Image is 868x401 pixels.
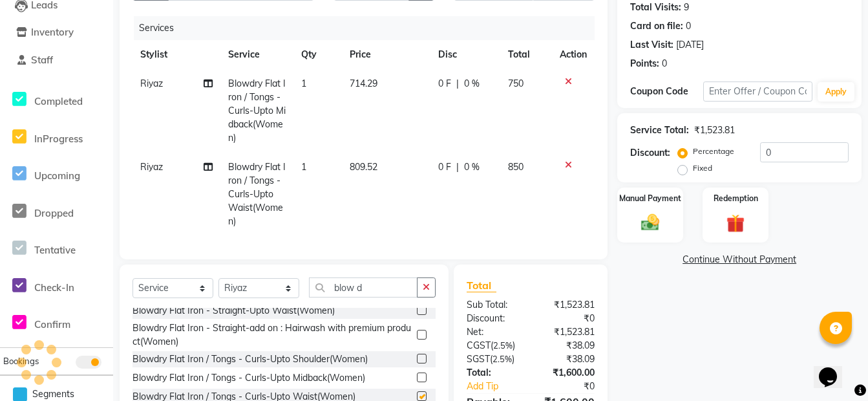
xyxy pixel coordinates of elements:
div: Blowdry Flat Iron - Straight-Upto Waist(Women) [132,304,335,318]
div: ( ) [457,339,531,352]
div: Card on file: [630,19,683,33]
span: Upcoming [34,169,80,182]
span: 1 [301,78,306,89]
span: 0 % [464,160,480,174]
span: Check-In [34,281,74,294]
span: 750 [508,78,524,89]
div: Services [134,16,604,40]
a: Add Tip [457,380,543,393]
div: ₹1,523.81 [531,325,604,339]
span: | [456,160,459,174]
th: Disc [430,40,501,69]
div: ₹38.09 [531,352,604,366]
a: Continue Without Payment [620,253,859,266]
span: 0 % [464,77,480,91]
a: Staff [3,53,110,68]
div: Points: [630,57,659,70]
span: 1 [301,161,306,173]
div: Total Visits: [630,1,681,14]
div: ₹1,523.81 [694,124,735,137]
span: Riyaz [140,78,163,89]
div: 9 [684,1,689,14]
span: 0 F [438,77,451,91]
div: Discount: [457,312,531,325]
div: [DATE] [676,38,704,52]
div: Last Visit: [630,38,673,52]
div: Sub Total: [457,298,531,312]
span: Tentative [34,244,76,256]
div: ₹1,600.00 [531,366,604,380]
th: Total [500,40,552,69]
a: Inventory [3,25,110,40]
div: ₹0 [531,312,604,325]
div: Blowdry Flat Iron / Tongs - Curls-Upto Midback(Women) [132,371,365,385]
th: Qty [293,40,342,69]
img: _cash.svg [635,212,665,233]
div: 0 [662,57,667,70]
span: Inventory [31,26,74,38]
span: | [456,77,459,91]
input: Enter Offer / Coupon Code [703,81,812,102]
div: ₹1,523.81 [531,298,604,312]
span: Total [467,279,496,292]
span: SGST [467,353,490,365]
div: Net: [457,325,531,339]
span: 809.52 [350,161,377,173]
div: Coupon Code [630,85,703,98]
div: 0 [686,19,691,33]
span: Confirm [34,318,70,331]
div: ₹0 [543,380,604,393]
label: Manual Payment [619,193,681,204]
span: 0 F [438,160,451,174]
span: Blowdry Flat Iron / Tongs - Curls-Upto Waist(Women) [228,161,286,227]
div: Blowdry Flat Iron - Straight-add on : Hairwash with premium product(Women) [132,321,412,349]
div: ( ) [457,352,531,366]
th: Action [552,40,595,69]
span: 850 [508,161,524,173]
th: Service [220,40,293,69]
th: Price [342,40,430,69]
img: _gift.svg [721,212,750,235]
th: Stylist [132,40,220,69]
div: Discount: [630,146,670,160]
label: Percentage [693,146,734,157]
span: 2.5% [493,340,513,351]
label: Fixed [693,162,712,174]
span: Segments [32,387,74,401]
input: Search or Scan [309,277,418,298]
span: 714.29 [350,78,377,89]
div: ₹38.09 [531,339,604,352]
div: Service Total: [630,124,689,137]
span: Blowdry Flat Iron / Tongs - Curls-Upto Midback(Women) [228,78,286,144]
span: 2.5% [492,354,512,364]
span: Bookings [3,356,39,366]
span: CGST [467,340,491,351]
div: Blowdry Flat Iron / Tongs - Curls-Upto Shoulder(Women) [132,352,368,366]
label: Redemption [714,193,758,204]
span: Completed [34,95,83,107]
div: Total: [457,366,531,380]
span: Staff [31,54,53,66]
iframe: chat widget [814,349,855,388]
span: Dropped [34,207,74,219]
span: Riyaz [140,161,163,173]
button: Apply [818,82,854,102]
span: InProgress [34,133,83,145]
